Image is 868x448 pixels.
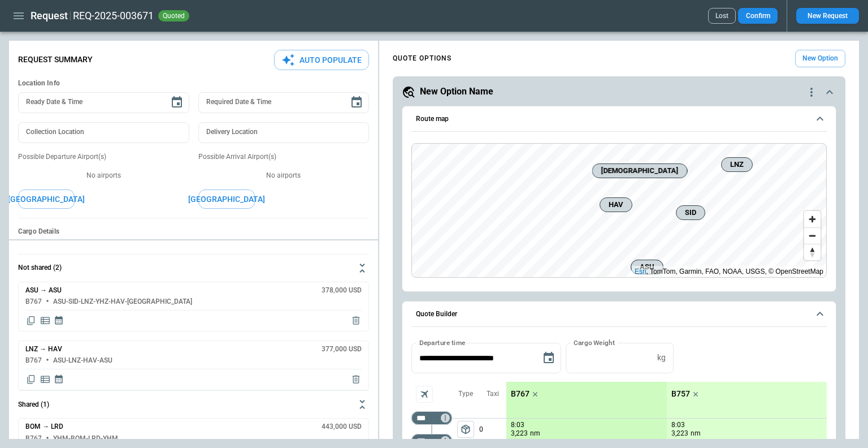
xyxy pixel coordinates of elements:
div: Too short [411,434,452,447]
p: 3,223 [671,429,688,438]
button: [GEOGRAPHIC_DATA] [18,189,75,209]
span: Type of sector [457,421,474,438]
h6: BOM → LRD [25,423,63,430]
div: Not shared (2) [18,282,369,390]
p: 8:03 [511,421,524,429]
button: left aligned [457,421,474,438]
p: 3,223 [511,429,528,438]
h6: ASU-LNZ-HAV-ASU [53,357,112,364]
button: Reset bearing to north [804,244,821,260]
p: Type [458,389,473,399]
button: Lost [708,8,736,24]
span: HAV [605,199,627,210]
h4: QUOTE OPTIONS [393,56,452,61]
h6: Route map [416,115,449,123]
span: Copy quote content [25,374,37,385]
h6: Location Info [18,79,369,88]
h6: B767 [25,357,42,364]
button: Zoom out [804,227,821,244]
button: [GEOGRAPHIC_DATA] [198,189,255,209]
p: nm [530,429,540,438]
span: Copy quote content [25,315,37,326]
label: Cargo Weight [574,338,615,347]
span: Display quote schedule [54,374,64,385]
button: Not shared (2) [18,255,369,282]
span: Display detailed quote content [40,315,51,326]
p: Taxi [487,389,499,399]
h2: REQ-2025-003671 [73,9,154,23]
h6: ASU-SID-LNZ-YHZ-HAV-[GEOGRAPHIC_DATA] [53,298,192,305]
p: Possible Arrival Airport(s) [198,152,370,162]
p: nm [691,429,701,438]
h6: Not shared (2) [18,264,62,272]
h6: 377,000 USD [322,346,362,353]
button: Choose date [166,91,188,114]
div: quote-option-actions [805,85,818,99]
button: New Request [796,8,859,24]
p: kg [657,353,666,363]
button: Zoom in [804,211,821,227]
label: Departure time [419,338,466,347]
p: No airports [18,171,189,180]
p: Possible Departure Airport(s) [18,152,189,162]
h6: B767 [25,435,42,442]
button: Choose date [345,91,368,114]
h6: B767 [25,298,42,305]
button: Confirm [738,8,778,24]
a: Esri [635,268,646,275]
h6: Shared (1) [18,401,49,408]
div: , TomTom, Garmin, FAO, NOAA, USGS, © OpenStreetMap [635,266,823,277]
button: Shared (1) [18,391,369,418]
div: Route map [411,143,827,278]
button: New Option [795,50,845,67]
span: LNZ [726,159,748,170]
button: Route map [411,106,827,132]
span: Delete quote [350,315,362,326]
p: 0 [479,419,506,441]
button: Choose date, selected date is Sep 3, 2025 [537,347,560,369]
span: Display detailed quote content [40,374,51,385]
button: Auto Populate [274,50,369,71]
span: [DEMOGRAPHIC_DATA] [597,165,683,176]
button: New Option Namequote-option-actions [402,85,836,99]
p: 8:03 [671,421,685,429]
h6: 378,000 USD [322,287,362,294]
h6: LNZ → HAV [25,346,62,353]
h5: New Option Name [420,85,493,98]
h1: Request [31,9,68,23]
span: ASU [636,261,658,273]
span: Delete quote [350,374,362,385]
span: package_2 [460,424,471,435]
span: Aircraft selection [416,386,433,403]
p: No airports [198,171,370,180]
span: Display quote schedule [54,315,64,326]
h6: YHM-BOM-LRD-YHM [53,435,118,442]
h6: ASU → ASU [25,287,62,294]
h6: Quote Builder [416,311,457,318]
div: Not found [411,411,452,425]
p: Request Summary [18,55,93,64]
h6: 443,000 USD [322,423,362,430]
button: Quote Builder [411,301,827,328]
span: SID [681,207,700,218]
p: B757 [671,389,690,399]
h6: Cargo Details [18,227,369,236]
span: quoted [160,12,187,20]
p: B767 [511,389,530,399]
